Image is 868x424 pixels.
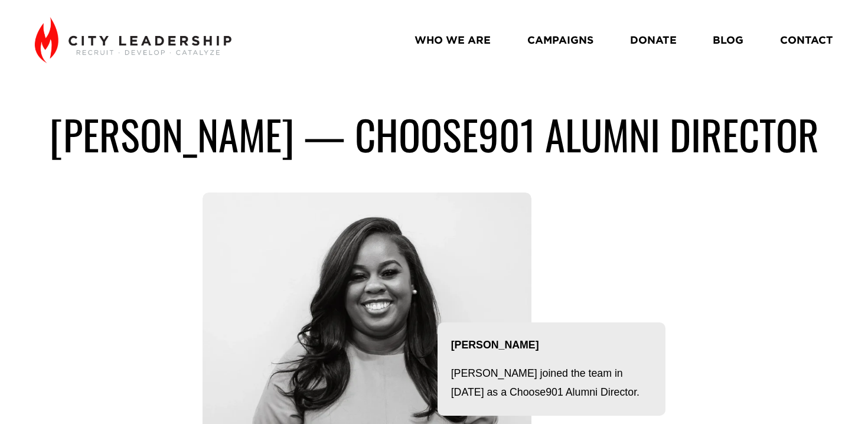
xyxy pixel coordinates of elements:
p: [PERSON_NAME] joined the team in [DATE] as a Choose901 Alumni Director. [451,364,652,402]
a: CONTACT [780,30,833,51]
img: City Leadership - Recruit. Develop. Catalyze. [35,17,231,63]
a: CAMPAIGNS [527,30,593,51]
a: BLOG [713,30,743,51]
a: WHO WE ARE [415,30,491,51]
a: DONATE [630,30,677,51]
strong: [PERSON_NAME] [451,339,539,351]
h1: [PERSON_NAME] — choose901 alumni director [35,109,833,159]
